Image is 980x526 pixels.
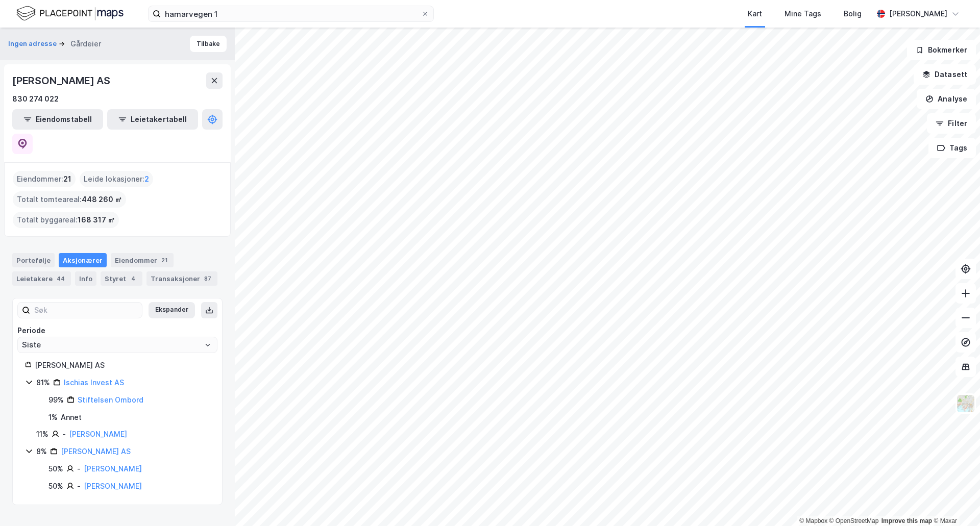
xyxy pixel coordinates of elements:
[799,517,827,524] a: Mapbox
[12,72,112,89] div: [PERSON_NAME] AS
[62,428,66,440] div: -
[48,463,63,475] div: 50%
[69,430,127,438] a: [PERSON_NAME]
[75,271,96,286] div: Info
[748,8,762,20] div: Kart
[59,253,107,267] div: Aksjonærer
[204,341,212,349] button: Open
[956,394,975,413] img: Z
[161,6,421,21] input: Søk på adresse, matrikkel, gårdeiere, leietakere eller personer
[12,93,59,105] div: 830 274 022
[36,428,48,440] div: 11%
[844,8,862,20] div: Bolig
[12,271,71,286] div: Leietakere
[17,324,217,337] div: Periode
[12,253,55,267] div: Portefølje
[84,482,142,490] a: [PERSON_NAME]
[36,377,50,389] div: 81%
[144,173,149,185] span: 2
[61,411,82,423] div: Annet
[63,173,71,185] span: 21
[927,113,976,134] button: Filter
[64,378,124,387] a: Ischias Invest AS
[30,303,142,318] input: Søk
[907,40,976,60] button: Bokmerker
[107,109,198,130] button: Leietakertabell
[929,477,980,526] iframe: Chat Widget
[82,193,122,206] span: 448 260 ㎡
[202,273,213,284] div: 87
[78,214,115,226] span: 168 317 ㎡
[48,394,64,406] div: 99%
[48,411,58,423] div: 1 %
[84,464,142,473] a: [PERSON_NAME]
[70,38,101,50] div: Gårdeier
[881,517,932,524] a: Improve this map
[928,138,976,158] button: Tags
[917,89,976,109] button: Analyse
[55,273,67,284] div: 44
[889,8,947,20] div: [PERSON_NAME]
[80,171,153,187] div: Leide lokasjoner :
[48,480,63,492] div: 50%
[13,191,126,208] div: Totalt tomteareal :
[785,8,821,20] div: Mine Tags
[18,337,217,353] input: ClearOpen
[111,253,174,267] div: Eiendommer
[159,255,169,265] div: 21
[16,5,124,22] img: logo.f888ab2527a4732fd821a326f86c7f29.svg
[128,273,138,284] div: 4
[829,517,879,524] a: OpenStreetMap
[149,302,195,318] button: Ekspander
[101,271,142,286] div: Styret
[8,39,59,49] button: Ingen adresse
[61,447,131,456] a: [PERSON_NAME] AS
[13,212,119,228] div: Totalt byggareal :
[77,463,81,475] div: -
[190,36,227,52] button: Tilbake
[12,109,103,130] button: Eiendomstabell
[914,64,976,85] button: Datasett
[35,359,210,371] div: [PERSON_NAME] AS
[13,171,76,187] div: Eiendommer :
[146,271,217,286] div: Transaksjoner
[77,480,81,492] div: -
[78,395,143,404] a: Stiftelsen Ombord
[36,445,47,458] div: 8%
